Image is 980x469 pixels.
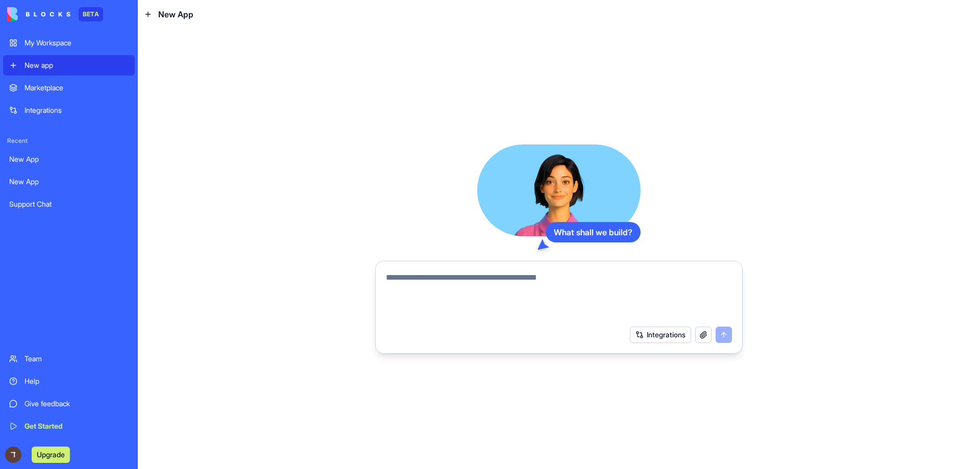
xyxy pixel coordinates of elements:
span: New App [158,8,193,20]
a: Get Started [3,416,135,436]
a: New App [3,171,135,192]
div: Help [24,376,129,386]
button: Upgrade [32,447,70,463]
img: logo [7,7,70,21]
a: Give feedback [3,393,135,414]
a: New App [3,149,135,169]
div: New App [9,177,129,187]
a: Help [3,371,135,391]
a: My Workspace [3,33,135,53]
img: ACg8ocK6-HCFhYZYZXS4j9vxc9fvCo-snIC4PGomg_KXjjGNFaHNxw=s96-c [5,447,21,463]
div: Give feedback [24,399,129,409]
a: Upgrade [32,449,70,459]
div: Integrations [24,105,129,115]
a: Support Chat [3,194,135,214]
div: New App [9,154,129,164]
span: Recent [3,137,135,145]
div: Support Chat [9,199,129,209]
div: What shall we build? [546,222,641,242]
a: Team [3,349,135,369]
a: Marketplace [3,78,135,98]
a: Integrations [3,100,135,120]
a: New app [3,55,135,76]
div: BETA [79,7,103,21]
a: BETA [7,7,103,21]
div: My Workspace [24,38,129,48]
div: Marketplace [24,83,129,93]
div: Team [24,354,129,364]
div: Get Started [24,421,129,431]
div: New app [24,60,129,70]
button: Integrations [630,327,691,343]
